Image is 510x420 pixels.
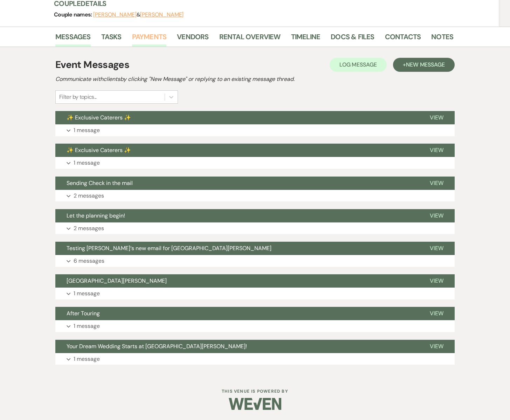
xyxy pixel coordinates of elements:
[55,274,419,288] button: [GEOGRAPHIC_DATA][PERSON_NAME]
[229,392,281,416] img: Weven Logo
[54,11,93,18] span: Couple names:
[430,114,443,121] span: View
[55,157,455,169] button: 1 message
[67,277,167,284] span: [GEOGRAPHIC_DATA][PERSON_NAME]
[74,256,104,266] p: 6 messages
[419,340,455,353] button: View
[430,310,443,317] span: View
[419,242,455,255] button: View
[74,289,100,298] p: 1 message
[59,93,97,101] div: Filter by topics...
[55,57,129,72] h1: Event Messages
[55,144,419,157] button: ✨ Exclusive Caterers ✨
[406,61,445,68] span: New Message
[430,179,443,187] span: View
[291,31,321,47] a: Timeline
[419,307,455,320] button: View
[431,31,453,47] a: Notes
[430,245,443,252] span: View
[55,255,455,267] button: 6 messages
[74,354,100,364] p: 1 message
[55,307,419,320] button: After Touring
[55,353,455,365] button: 1 message
[140,12,184,18] button: [PERSON_NAME]
[55,242,419,255] button: Testing [PERSON_NAME]‘s new email for [GEOGRAPHIC_DATA][PERSON_NAME]
[55,31,91,47] a: Messages
[67,310,100,317] span: After Touring
[74,126,100,135] p: 1 message
[339,61,377,68] span: Log Message
[74,224,104,233] p: 2 messages
[219,31,281,47] a: Rental Overview
[55,111,419,124] button: ✨ Exclusive Caterers ✨
[67,146,131,154] span: ✨ Exclusive Caterers ✨
[393,58,455,72] button: +New Message
[55,288,455,299] button: 1 message
[419,177,455,190] button: View
[55,320,455,332] button: 1 message
[67,114,131,121] span: ✨ Exclusive Caterers ✨
[74,158,100,167] p: 1 message
[55,340,419,353] button: Your Dream Wedding Starts at [GEOGRAPHIC_DATA][PERSON_NAME]!
[331,31,374,47] a: Docs & Files
[55,124,455,136] button: 1 message
[67,245,271,252] span: Testing [PERSON_NAME]‘s new email for [GEOGRAPHIC_DATA][PERSON_NAME]
[93,11,184,18] span: &
[67,343,247,350] span: Your Dream Wedding Starts at [GEOGRAPHIC_DATA][PERSON_NAME]!
[177,31,208,47] a: Vendors
[419,274,455,288] button: View
[67,179,133,187] span: Sending Check in the mail
[419,209,455,222] button: View
[430,212,443,219] span: View
[55,75,455,83] h2: Communicate with clients by clicking "New Message" or replying to an existing message thread.
[430,146,443,154] span: View
[74,322,100,331] p: 1 message
[74,191,104,200] p: 2 messages
[101,31,122,47] a: Tasks
[55,222,455,234] button: 2 messages
[132,31,167,47] a: Payments
[430,343,443,350] span: View
[55,177,419,190] button: Sending Check in the mail
[67,212,125,219] span: Let the planning begin!
[419,144,455,157] button: View
[93,12,137,18] button: [PERSON_NAME]
[55,209,419,222] button: Let the planning begin!
[55,190,455,202] button: 2 messages
[419,111,455,124] button: View
[430,277,443,284] span: View
[385,31,421,47] a: Contacts
[330,58,387,72] button: Log Message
